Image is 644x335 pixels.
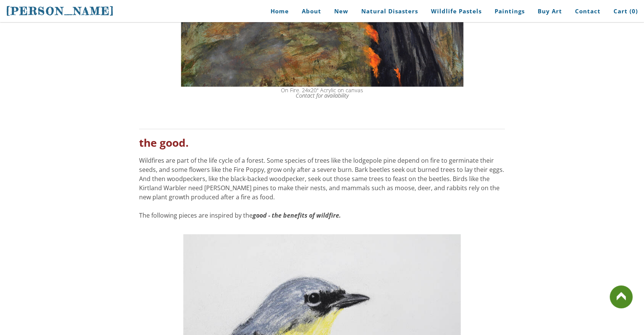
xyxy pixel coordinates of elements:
[356,3,424,20] a: Natural Disasters
[253,211,341,219] em: good - the benefits of wildfire.
[569,3,606,20] a: Contact
[139,135,189,149] font: the good.
[328,3,354,20] a: New
[139,87,505,98] div: On Fire. 24x20" Acrylic on canvas
[259,3,295,20] a: Home
[608,3,638,20] a: Cart (0)
[296,3,327,20] a: About
[6,4,114,18] a: [PERSON_NAME]
[425,3,487,20] a: Wildlife Pastels
[632,7,636,15] span: 0
[489,3,530,20] a: Paintings
[6,5,114,18] span: [PERSON_NAME]
[532,3,568,20] a: Buy Art
[139,155,505,220] div: Wildfires are part of the life cycle of a forest. Some species of trees like the lodgepole pine d...
[296,91,349,99] a: Contact for availability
